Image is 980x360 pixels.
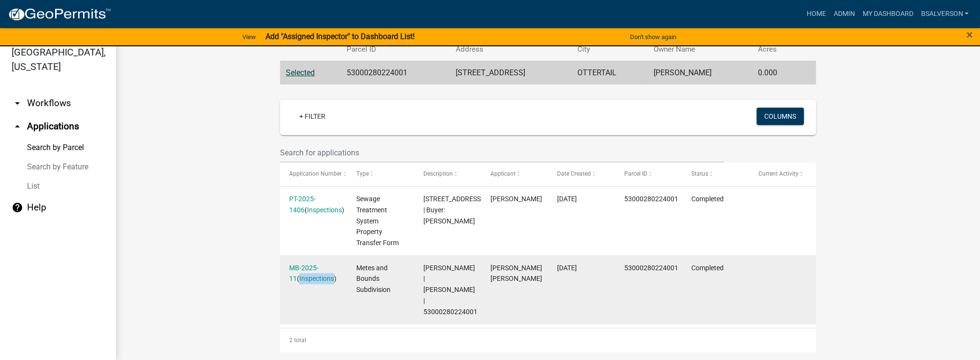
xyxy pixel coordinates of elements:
span: Completed [691,195,724,203]
td: 53000280224001 [341,61,449,84]
a: View [238,29,260,45]
th: Acres [752,38,798,61]
th: Address [449,38,571,61]
a: My Dashboard [858,5,917,23]
td: [STREET_ADDRESS] [449,61,571,84]
th: City [572,38,648,61]
a: Home [802,5,829,23]
datatable-header-cell: Status [682,163,749,186]
span: Completed [691,264,724,272]
span: Emma Swenson | LYLE KAWLEWSKI | 53000280224001 [423,264,477,316]
datatable-header-cell: Description [414,163,481,186]
datatable-header-cell: Type [347,163,414,186]
span: Date Created [557,170,591,177]
a: Admin [829,5,858,23]
th: Parcel ID [341,38,449,61]
datatable-header-cell: Current Activity [749,163,816,186]
span: 06/13/2025 [557,195,577,203]
a: Inspections [307,206,342,214]
a: PT-2025-1406 [289,195,316,214]
datatable-header-cell: Date Created [548,163,615,186]
td: 0.000 [752,61,798,84]
i: arrow_drop_up [12,121,23,132]
th: Owner Name [647,38,752,61]
td: [PERSON_NAME] [647,61,752,84]
a: MB-2025-11 [289,264,319,283]
a: BSALVERSON [917,5,972,23]
button: Columns [756,108,804,125]
span: Current Activity [758,170,798,177]
div: ( ) [289,194,337,216]
span: × [966,28,973,42]
a: + Filter [292,108,333,125]
a: Selected [286,68,315,77]
div: 2 total [280,328,816,352]
span: Metes and Bounds Subdivision [356,264,391,294]
span: 35447 430TH AVE | Buyer: Micah Derkacht [423,195,483,225]
span: Status [691,170,708,177]
span: Type [356,170,369,177]
span: Micah Timothy Derkacht [490,264,542,283]
button: Don't show again [626,29,680,45]
span: Sewage Treatment System Property Transfer Form [356,195,399,247]
button: Close [966,29,973,41]
i: help [12,202,23,213]
span: Parcel ID [624,170,647,177]
td: OTTERTAIL [572,61,648,84]
span: 06/02/2025 [557,264,577,272]
span: 53000280224001 [624,264,678,272]
span: Applicant [490,170,515,177]
input: Search for applications [280,143,724,163]
span: Application Number [289,170,342,177]
i: arrow_drop_down [12,97,23,109]
div: ( ) [289,263,337,285]
datatable-header-cell: Applicant [481,163,548,186]
span: Description [423,170,453,177]
datatable-header-cell: Parcel ID [615,163,682,186]
a: Inspections [299,275,334,282]
span: 53000280224001 [624,195,678,203]
datatable-header-cell: Application Number [280,163,347,186]
span: Stacy Dukowitz [490,195,542,203]
strong: Add "Assigned Inspector" to Dashboard List! [266,32,415,41]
